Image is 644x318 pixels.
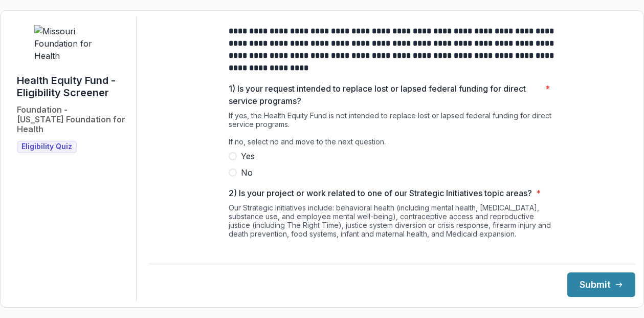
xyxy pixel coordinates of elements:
p: 2) Is your project or work related to one of our Strategic Initiatives topic areas? [229,187,532,199]
p: 1) Is your request intended to replace lost or lapsed federal funding for direct service programs? [229,82,541,107]
img: Missouri Foundation for Health [34,25,111,62]
span: No [241,166,253,179]
h2: Foundation - [US_STATE] Foundation for Health [17,105,128,135]
span: Yes [241,150,255,162]
span: Eligibility Quiz [21,142,72,151]
div: If yes, the Health Equity Fund is not intended to replace lost or lapsed federal funding for dire... [229,111,556,150]
h1: Health Equity Fund - Eligibility Screener [17,74,128,99]
button: Submit [567,272,635,297]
